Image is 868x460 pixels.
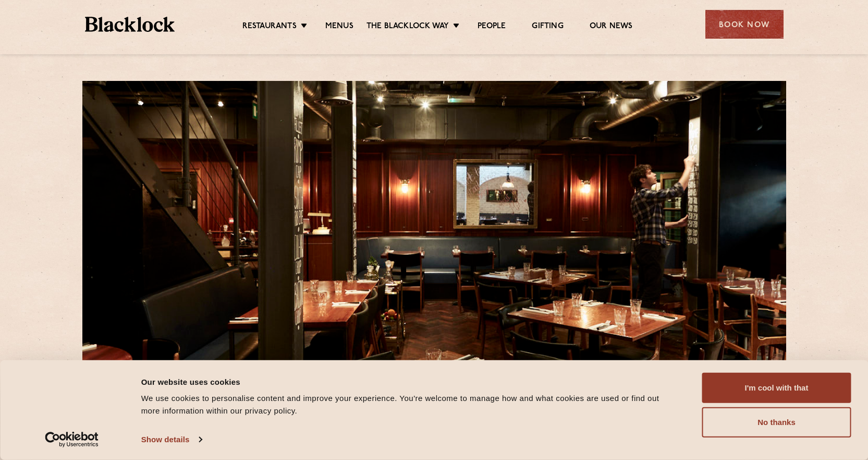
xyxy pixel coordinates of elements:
[702,407,851,438] button: No thanks
[705,10,784,39] div: Book Now
[702,373,851,403] button: I'm cool with that
[85,17,175,32] img: BL_Textured_Logo-footer-cropped.svg
[366,21,449,33] a: The Blacklock Way
[141,392,679,417] div: We use cookies to personalise content and improve your experience. You're welcome to manage how a...
[26,432,117,447] a: Usercentrics Cookiebot - opens in a new window
[590,21,633,33] a: Our News
[478,21,506,33] a: People
[242,21,297,33] a: Restaurants
[325,21,353,33] a: Menus
[532,21,563,33] a: Gifting
[141,432,202,447] a: Show details
[141,375,679,388] div: Our website uses cookies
